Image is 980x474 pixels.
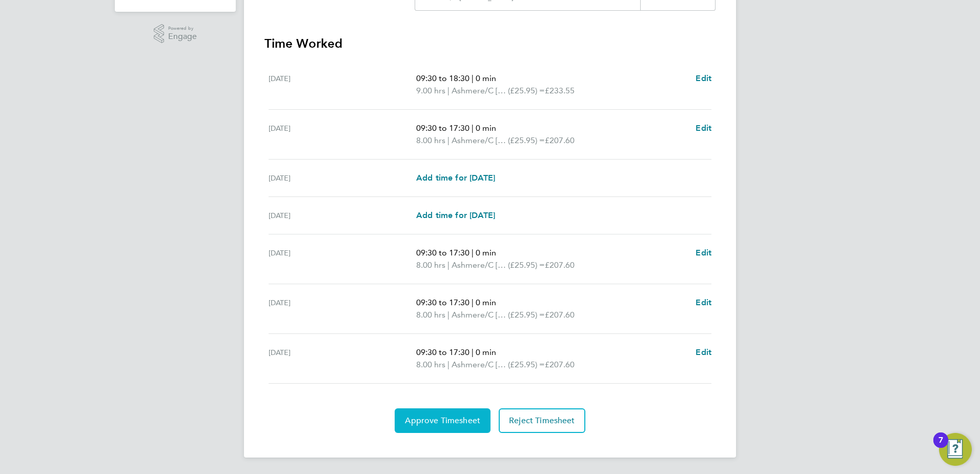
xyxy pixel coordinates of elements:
[696,247,711,259] a: Edit
[447,260,450,270] span: |
[416,310,445,320] span: 8.00 hrs
[168,32,197,41] span: Engage
[696,123,711,133] span: Edit
[545,260,575,270] span: £207.60
[472,248,474,258] span: |
[696,297,711,309] a: Edit
[154,24,197,44] a: Powered byEngage
[269,247,416,271] div: [DATE]
[416,123,469,133] span: 09:30 to 17:30
[696,72,711,85] a: Edit
[696,346,711,359] a: Edit
[476,73,496,83] span: 0 min
[416,86,445,95] span: 9.00 hrs
[476,248,496,258] span: 0 min
[452,259,508,271] span: Ashmere/C [PERSON_NAME]
[509,416,575,426] span: Reject Timesheet
[452,134,508,147] span: Ashmere/C [PERSON_NAME]
[168,24,197,33] span: Powered by
[405,416,480,426] span: Approve Timesheet
[395,408,491,433] button: Approve Timesheet
[508,360,545,369] span: (£25.95) =
[416,209,495,222] a: Add time for [DATE]
[696,73,711,83] span: Edit
[545,135,575,145] span: £207.60
[472,123,474,133] span: |
[447,135,450,145] span: |
[472,73,474,83] span: |
[269,297,416,321] div: [DATE]
[416,360,445,369] span: 8.00 hrs
[696,248,711,258] span: Edit
[476,298,496,307] span: 0 min
[545,360,575,369] span: £207.60
[269,122,416,147] div: [DATE]
[416,248,469,258] span: 09:30 to 17:30
[416,73,469,83] span: 09:30 to 18:30
[416,173,495,183] span: Add time for [DATE]
[476,347,496,357] span: 0 min
[416,210,495,220] span: Add time for [DATE]
[938,440,943,453] div: 7
[508,260,545,270] span: (£25.95) =
[499,408,585,433] button: Reject Timesheet
[416,347,469,357] span: 09:30 to 17:30
[545,310,575,320] span: £207.60
[264,35,716,52] h3: Time Worked
[269,209,416,222] div: [DATE]
[452,309,508,321] span: Ashmere/C [PERSON_NAME]
[416,172,495,184] a: Add time for [DATE]
[447,86,450,95] span: |
[508,86,545,95] span: (£25.95) =
[508,135,545,145] span: (£25.95) =
[416,298,469,307] span: 09:30 to 17:30
[416,260,445,270] span: 8.00 hrs
[472,347,474,357] span: |
[696,347,711,357] span: Edit
[452,359,508,371] span: Ashmere/C [PERSON_NAME]
[472,298,474,307] span: |
[696,122,711,134] a: Edit
[447,310,450,320] span: |
[476,123,496,133] span: 0 min
[696,298,711,307] span: Edit
[508,310,545,320] span: (£25.95) =
[545,86,575,95] span: £233.55
[269,346,416,371] div: [DATE]
[452,85,508,97] span: Ashmere/C [PERSON_NAME]
[269,172,416,184] div: [DATE]
[447,360,450,369] span: |
[269,72,416,97] div: [DATE]
[939,433,972,466] button: Open Resource Center, 7 new notifications
[416,135,445,145] span: 8.00 hrs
